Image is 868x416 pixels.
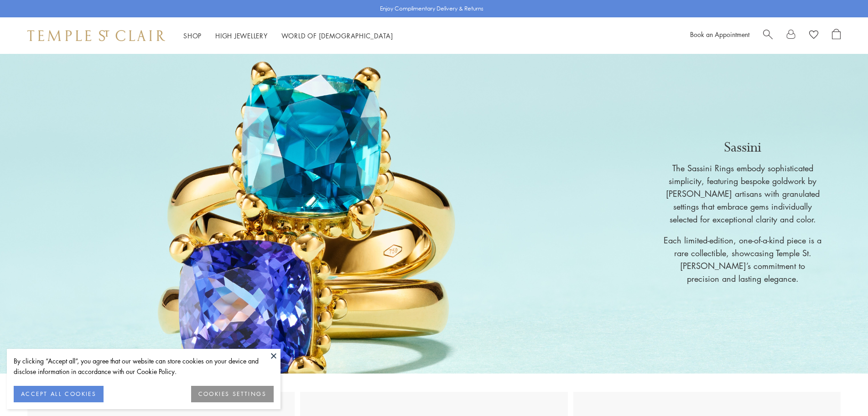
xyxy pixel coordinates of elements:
a: High JewelleryHigh Jewellery [215,31,268,40]
p: Enjoy Complimentary Delivery & Returns [380,4,483,13]
a: Book an Appointment [690,30,749,39]
p: Each limited-edition, one-of-a-kind piece is a rare collectible, showcasing Temple St. [PERSON_NA... [663,234,822,285]
div: By clicking “Accept all”, you agree that our website can store cookies on your device and disclos... [14,356,274,377]
a: Open Shopping Bag [832,29,841,42]
img: Temple St. Clair [27,30,165,41]
p: The Sassini Rings embody sophisticated simplicity, featuring bespoke goldwork by [PERSON_NAME] ar... [663,162,822,226]
a: World of [DEMOGRAPHIC_DATA]World of [DEMOGRAPHIC_DATA] [281,31,393,40]
button: COOKIES SETTINGS [191,386,274,402]
button: ACCEPT ALL COOKIES [14,386,104,402]
nav: Main navigation [183,30,393,42]
a: View Wishlist [809,29,818,42]
a: Search [763,29,773,42]
p: Sassini [663,138,822,157]
a: ShopShop [183,31,202,40]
